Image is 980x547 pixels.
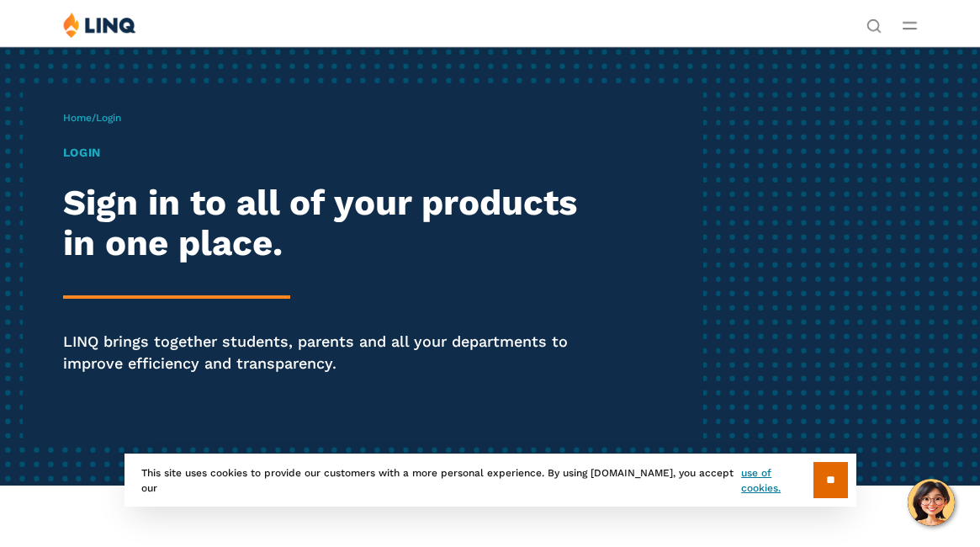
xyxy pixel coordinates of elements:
button: Hello, have a question? Let’s chat. [908,479,955,526]
h2: Sign in to all of your products in one place. [63,183,601,264]
span: / [63,112,121,124]
a: use of cookies. [741,465,813,496]
div: This site uses cookies to provide our customers with a more personal experience. By using [DOMAIN... [124,454,856,507]
p: LINQ brings together students, parents and all your departments to improve efficiency and transpa... [63,331,601,374]
img: LINQ | K‑12 Software [63,12,136,38]
a: Home [63,112,92,124]
span: Login [96,112,121,124]
h1: Login [63,144,601,162]
button: Open Search Bar [866,17,882,32]
button: Open Main Menu [903,16,917,35]
nav: Utility Navigation [866,12,882,32]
